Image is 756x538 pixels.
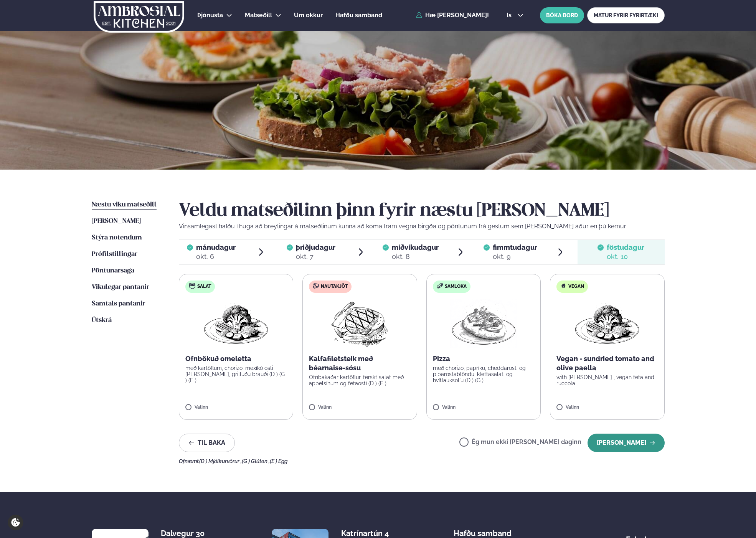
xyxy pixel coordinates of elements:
a: Cookie settings [8,515,23,530]
a: Prófílstillingar [92,250,137,259]
span: Vegan [568,284,584,290]
img: Vegan.png [573,299,641,348]
span: Næstu viku matseðill [92,201,157,208]
p: Ofnbakaðar kartöflur, ferskt salat með appelsínum og fetaosti (D ) (E ) [309,374,411,386]
div: okt. 10 [607,252,644,261]
span: Útskrá [92,317,112,323]
span: Prófílstillingar [92,251,137,257]
span: Hafðu samband [335,12,382,19]
span: Þjónusta [197,12,223,19]
a: Þjónusta [197,11,223,20]
a: Um okkur [294,11,323,20]
a: Vikulegar pantanir [92,283,149,292]
span: Samtals pantanir [92,300,145,307]
span: miðvikudagur [392,243,439,251]
span: is [507,12,514,18]
button: BÓKA BORÐ [540,7,584,23]
div: Katrínartún 4 [341,529,402,538]
button: is [500,12,529,18]
a: Matseðill [245,11,272,20]
a: MATUR FYRIR FYRIRTÆKI [587,7,665,23]
a: Stýra notendum [92,233,142,243]
span: Nautakjöt [321,284,348,290]
span: föstudagur [607,243,644,251]
img: logo [93,1,185,33]
button: [PERSON_NAME] [588,434,665,452]
img: Beef-Meat.png [326,299,394,348]
span: Pöntunarsaga [92,267,134,274]
div: Dalvegur 30 [161,529,222,538]
div: okt. 8 [392,252,439,261]
a: [PERSON_NAME] [92,217,141,226]
a: Útskrá [92,316,112,325]
span: Matseðill [245,12,272,19]
img: salad.svg [189,283,195,289]
a: Samtals pantanir [92,299,145,309]
span: Hafðu samband [454,523,512,538]
span: Vikulegar pantanir [92,284,149,290]
img: Vegan.png [202,299,270,348]
span: (D ) Mjólkurvörur , [199,458,242,464]
img: beef.svg [313,283,319,289]
span: (E ) Egg [270,458,287,464]
div: okt. 6 [196,252,236,261]
img: sandwich-new-16px.svg [437,283,443,289]
p: með kartöflum, chorizo, mexíkó osti [PERSON_NAME], grilluðu brauði (D ) (G ) (E ) [185,365,287,383]
span: Stýra notendum [92,234,142,241]
p: Kalfafiletsteik með béarnaise-sósu [309,354,411,373]
a: Hafðu samband [335,11,382,20]
span: (G ) Glúten , [242,458,270,464]
div: okt. 9 [493,252,537,261]
div: okt. 7 [296,252,335,261]
span: þriðjudagur [296,243,335,251]
a: Pöntunarsaga [92,266,134,276]
img: Vegan.svg [560,283,566,289]
p: Pizza [433,354,535,363]
button: Til baka [179,434,235,452]
span: Salat [197,284,211,290]
p: Ofnbökuð omeletta [185,354,287,363]
h2: Veldu matseðilinn þinn fyrir næstu [PERSON_NAME] [179,200,665,222]
img: Pizza-Bread.png [450,299,517,348]
p: með chorizo, papríku, cheddarosti og piparostablöndu, klettasalati og hvítlauksolíu (D ) (G ) [433,365,535,383]
p: with [PERSON_NAME] , vegan feta and ruccola [556,374,658,386]
a: Næstu viku matseðill [92,200,157,210]
a: Hæ [PERSON_NAME]! [416,12,489,19]
p: Vegan - sundried tomato and olive paella [556,354,658,373]
span: fimmtudagur [493,243,537,251]
span: [PERSON_NAME] [92,218,141,224]
span: Samloka [445,284,467,290]
span: mánudagur [196,243,236,251]
span: Um okkur [294,12,323,19]
div: Ofnæmi: [179,458,665,464]
p: Vinsamlegast hafðu í huga að breytingar á matseðlinum kunna að koma fram vegna birgða og pöntunum... [179,222,665,231]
